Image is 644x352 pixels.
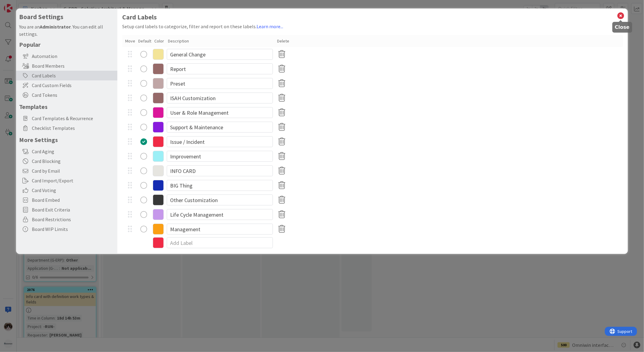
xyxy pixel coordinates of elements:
[32,115,114,122] span: Card Templates & Recurrence
[277,38,289,44] div: Delete
[19,23,114,38] div: You are an . You can edit all settings.
[32,167,114,174] span: Card by Email
[16,61,117,71] div: Board Members
[138,38,151,44] div: Default
[32,187,114,194] span: Card Voting
[167,136,273,147] input: Edit Label
[168,38,274,44] div: Description
[32,82,114,89] span: Card Custom Fields
[16,156,117,166] div: Card Blocking
[167,122,273,133] input: Edit Label
[167,93,273,103] input: Edit Label
[167,151,273,162] input: Edit Label
[16,51,117,61] div: Automation
[122,23,623,30] div: Setup card labels to categorize, filter and report on these labels.
[122,13,623,21] h1: Card Labels
[154,38,165,44] div: Color
[16,224,117,234] div: Board WIP Limits
[167,165,273,176] input: Edit Label
[19,41,114,48] h5: Popular
[167,180,273,191] input: Edit Label
[167,224,273,235] input: Edit Label
[19,103,114,110] h5: Templates
[32,91,114,99] span: Card Tokens
[19,136,114,144] h5: More Settings
[40,24,71,30] b: Administrator
[16,147,117,156] div: Card Aging
[167,237,273,248] input: Add Label
[32,206,114,213] span: Board Exit Criteria
[125,38,135,44] div: Move
[167,209,273,220] input: Edit Label
[16,176,117,185] div: Card Import/Export
[167,49,273,60] input: Edit Label
[19,13,114,21] h4: Board Settings
[32,124,114,132] span: Checklist Templates
[167,63,273,74] input: Edit Label
[167,195,273,205] input: Edit Label
[167,78,273,89] input: Edit Label
[13,1,28,8] span: Support
[16,71,117,80] div: Card Labels
[32,196,114,204] span: Board Embed
[32,216,114,223] span: Board Restrictions
[167,107,273,118] input: Edit Label
[615,24,630,30] h5: Close
[257,23,283,29] a: Learn more...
